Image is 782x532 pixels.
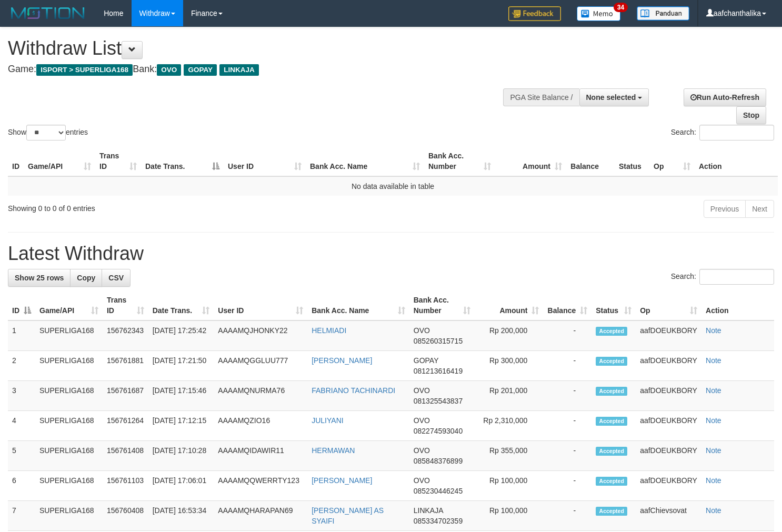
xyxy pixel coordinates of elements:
[596,477,627,486] span: Accepted
[35,411,103,441] td: SUPERLIGA168
[214,411,307,441] td: AAAAMQZIO16
[214,471,307,501] td: AAAAMQQWERRTY123
[543,471,591,501] td: -
[219,64,259,76] span: LINKAJA
[103,441,148,471] td: 156761408
[103,351,148,381] td: 156761881
[414,427,463,435] span: Copy 082274593040 to clipboard
[706,386,721,395] a: Note
[596,447,627,456] span: Accepted
[306,146,424,176] th: Bank Acc. Name: activate to sort column ascending
[701,290,774,320] th: Action
[636,441,701,471] td: aafDOEUKBORY
[312,356,372,365] a: [PERSON_NAME]
[8,146,24,176] th: ID
[312,326,346,335] a: HELMIADI
[77,274,95,282] span: Copy
[312,386,395,395] a: FABRIANO TACHINARDI
[706,476,721,485] a: Note
[312,506,384,525] a: [PERSON_NAME] AS SYAIFI
[224,146,306,176] th: User ID: activate to sort column ascending
[591,290,636,320] th: Status: activate to sort column ascending
[148,501,214,531] td: [DATE] 16:53:34
[312,446,355,455] a: HERMAWAN
[184,64,217,76] span: GOPAY
[103,290,148,320] th: Trans ID: activate to sort column ascending
[414,476,430,485] span: OVO
[312,476,372,485] a: [PERSON_NAME]
[35,320,103,351] td: SUPERLIGA168
[636,320,701,351] td: aafDOEUKBORY
[414,487,463,495] span: Copy 085230446245 to clipboard
[706,356,721,365] a: Note
[8,243,774,264] h1: Latest Withdraw
[103,471,148,501] td: 156761103
[8,411,35,441] td: 4
[596,507,627,516] span: Accepted
[103,381,148,411] td: 156761687
[8,5,88,21] img: MOTION_logo.png
[706,326,721,335] a: Note
[706,506,721,515] a: Note
[148,290,214,320] th: Date Trans.: activate to sort column ascending
[102,269,131,287] a: CSV
[543,290,591,320] th: Balance: activate to sort column ascending
[26,125,66,140] select: Showentries
[671,125,774,140] label: Search:
[148,411,214,441] td: [DATE] 17:12:15
[636,471,701,501] td: aafDOEUKBORY
[414,337,463,345] span: Copy 085260315715 to clipboard
[8,176,778,196] td: No data available in table
[475,471,543,501] td: Rp 100,000
[596,387,627,396] span: Accepted
[414,416,430,425] span: OVO
[148,471,214,501] td: [DATE] 17:06:01
[36,64,133,76] span: ISPORT > SUPERLIGA168
[214,320,307,351] td: AAAAMQJHONKY22
[745,200,774,218] a: Next
[706,446,721,455] a: Note
[214,501,307,531] td: AAAAMQHARAPAN69
[414,326,430,335] span: OVO
[543,411,591,441] td: -
[695,146,778,176] th: Action
[141,146,224,176] th: Date Trans.: activate to sort column descending
[736,106,766,124] a: Stop
[424,146,495,176] th: Bank Acc. Number: activate to sort column ascending
[414,367,463,375] span: Copy 081213616419 to clipboard
[95,146,141,176] th: Trans ID: activate to sort column ascending
[614,3,628,12] span: 34
[579,88,649,106] button: None selected
[103,411,148,441] td: 156761264
[596,327,627,336] span: Accepted
[596,357,627,366] span: Accepted
[8,269,71,287] a: Show 25 rows
[475,320,543,351] td: Rp 200,000
[312,416,343,425] a: JULIYANI
[475,441,543,471] td: Rp 355,000
[577,6,621,21] img: Button%20Memo.svg
[409,290,475,320] th: Bank Acc. Number: activate to sort column ascending
[414,397,463,405] span: Copy 081325543837 to clipboard
[8,381,35,411] td: 3
[35,381,103,411] td: SUPERLIGA168
[8,441,35,471] td: 5
[414,356,438,365] span: GOPAY
[35,501,103,531] td: SUPERLIGA168
[8,64,511,75] h4: Game: Bank:
[214,441,307,471] td: AAAAMQIDAWIR11
[543,320,591,351] td: -
[586,93,636,102] span: None selected
[148,381,214,411] td: [DATE] 17:15:46
[699,125,774,140] input: Search:
[508,6,561,21] img: Feedback.jpg
[148,320,214,351] td: [DATE] 17:25:42
[35,351,103,381] td: SUPERLIGA168
[35,290,103,320] th: Game/API: activate to sort column ascending
[108,274,124,282] span: CSV
[596,417,627,426] span: Accepted
[475,501,543,531] td: Rp 100,000
[214,351,307,381] td: AAAAMQGGLUU777
[637,6,689,21] img: panduan.png
[35,471,103,501] td: SUPERLIGA168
